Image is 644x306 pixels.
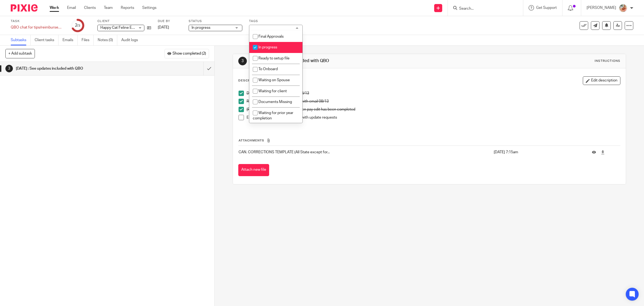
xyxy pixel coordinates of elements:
a: Clients [84,5,96,10]
button: Attach new file [238,164,269,176]
span: Waiting on Spouse [258,78,290,82]
span: In progress [192,26,210,30]
span: Documents Missing [258,100,292,104]
div: QBO chat for tips/reimbursements [11,25,64,30]
a: Files [82,35,94,45]
input: Search [459,6,507,11]
p: [PERSON_NAME] [587,5,616,10]
label: Due by [158,19,182,23]
div: 2 [75,22,80,29]
p: CAN. CORRECTIONS TEMPLATE (All State except for... [239,150,491,155]
small: /3 [77,24,80,27]
a: Email [67,5,76,10]
p: Responded to [PERSON_NAME] with email 08/13 [247,99,620,104]
span: Get Support [536,6,557,10]
button: Show completed (2) [164,49,209,58]
span: [DATE] [158,26,169,29]
span: Attachments [239,139,264,142]
p: Document attached submitted 08/13 [247,91,620,96]
a: Settings [142,5,156,10]
span: Waiting for client [258,89,287,93]
label: Client [97,19,151,23]
p: Description [238,79,262,83]
p: [DATE] 7:15am [494,150,584,155]
div: 3 [238,57,247,65]
img: MIC.jpg [619,4,627,12]
span: Show completed (2) [173,52,206,56]
span: To Onboard [258,67,278,71]
a: Download [601,150,605,155]
a: Client tasks [35,35,58,45]
img: Pixie [11,4,38,12]
p: Emailed [PERSON_NAME] 08/15 with update requests [247,115,620,120]
button: Edit description [583,76,620,85]
h1: [DATE] : See updates included with QBO [250,58,441,64]
a: Notes (0) [98,35,117,45]
h1: [DATE] : See updates included with QBO [16,65,137,73]
label: Status [189,19,242,23]
a: Reports [121,5,134,10]
p: [PERSON_NAME] to follow up when pay edit has been completed [247,107,620,112]
span: Final Approvals [258,35,284,38]
a: Work [50,5,59,10]
span: Happy Cat Feline Essentials Ltd. [100,26,154,30]
label: Tags [249,19,303,23]
label: Task [11,19,64,23]
a: Team [104,5,113,10]
a: Emails [63,35,78,45]
span: Waiting for prior year completion [253,111,293,120]
a: Subtasks [11,35,31,45]
div: 3 [5,65,13,72]
span: Ready to setup file [258,56,290,60]
span: In progress [258,45,277,49]
a: Audit logs [121,35,142,45]
div: Instructions [595,59,620,63]
button: + Add subtask [5,49,35,58]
